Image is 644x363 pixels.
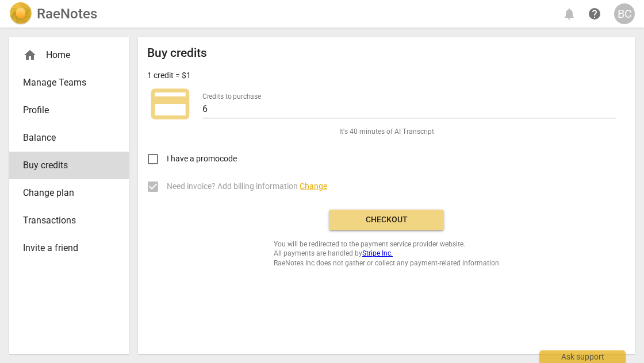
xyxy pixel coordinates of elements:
[23,159,106,172] span: Buy credits
[9,234,129,262] a: Invite a friend
[9,207,129,234] a: Transactions
[23,48,37,62] span: home
[202,93,261,100] label: Credits to purchase
[23,76,106,90] span: Manage Teams
[167,153,237,165] span: I have a promocode
[362,249,393,257] a: Stripe Inc.
[23,48,106,62] div: Home
[9,96,129,124] a: Profile
[23,214,106,227] span: Transactions
[9,2,32,25] img: Logo
[9,41,129,69] div: Home
[584,3,605,24] a: Help
[9,152,129,179] a: Buy credits
[23,241,106,255] span: Invite a friend
[9,124,129,152] a: Balance
[338,214,435,226] span: Checkout
[9,69,129,96] a: Manage Teams
[23,186,106,200] span: Change plan
[300,181,327,191] span: Change
[329,210,444,230] button: Checkout
[274,240,499,268] span: You will be redirected to the payment service provider website. All payments are handled by RaeNo...
[9,2,97,25] a: LogoRaeNotes
[147,46,207,60] h2: Buy credits
[147,69,191,82] p: 1 credit = $1
[9,179,129,207] a: Change plan
[539,350,626,363] div: Ask support
[588,7,601,21] span: help
[614,3,635,24] button: BC
[23,103,106,117] span: Profile
[23,131,106,145] span: Balance
[339,127,434,137] span: It's 40 minutes of AI Transcript
[167,180,327,192] span: Need invoice? Add billing information
[147,81,193,127] span: credit_card
[37,6,97,22] h2: RaeNotes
